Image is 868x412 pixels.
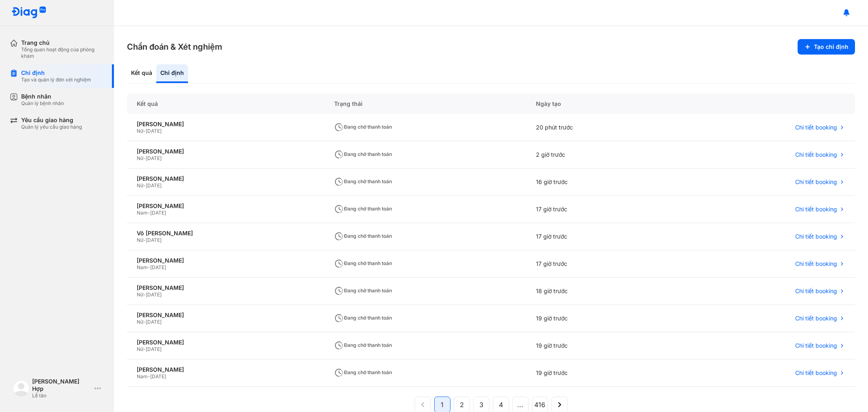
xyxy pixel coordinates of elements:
[21,39,104,46] div: Trang chủ
[795,178,837,186] span: Chi tiết booking
[127,64,156,83] div: Kết quả
[479,400,483,410] span: 3
[334,206,392,212] span: Đang chờ thanh toán
[441,400,444,410] span: 1
[795,124,837,131] span: Chi tiết booking
[526,94,673,114] div: Ngày tạo
[143,346,146,352] span: -
[143,319,146,325] span: -
[137,175,315,182] div: [PERSON_NAME]
[334,151,392,157] span: Đang chờ thanh toán
[148,210,150,216] span: -
[526,169,673,196] div: 16 giờ trước
[334,124,392,130] span: Đang chờ thanh toán
[137,346,143,352] span: Nữ
[334,233,392,239] span: Đang chờ thanh toán
[146,319,162,325] span: [DATE]
[146,237,162,243] span: [DATE]
[324,94,526,114] div: Trạng thái
[127,41,222,53] h3: Chẩn đoán & Xét nghiệm
[795,206,837,213] span: Chi tiết booking
[21,100,64,107] div: Quản lý bệnh nhân
[526,305,673,332] div: 19 giờ trước
[795,287,837,295] span: Chi tiết booking
[148,264,150,270] span: -
[499,400,503,410] span: 4
[526,359,673,387] div: 19 giờ trước
[21,69,91,77] div: Chỉ định
[526,332,673,359] div: 19 giờ trước
[137,264,148,270] span: Nam
[148,373,150,379] span: -
[334,315,392,321] span: Đang chờ thanh toán
[150,264,166,270] span: [DATE]
[32,392,91,399] div: Lễ tân
[32,378,91,392] div: [PERSON_NAME] Hợp
[798,39,855,55] button: Tạo chỉ định
[127,94,324,114] div: Kết quả
[137,237,143,243] span: Nữ
[526,278,673,305] div: 18 giờ trước
[137,339,315,346] div: [PERSON_NAME]
[795,315,837,322] span: Chi tiết booking
[21,93,64,100] div: Bệnh nhân
[334,178,392,184] span: Đang chờ thanh toán
[460,400,464,410] span: 2
[137,121,315,128] div: [PERSON_NAME]
[137,366,315,373] div: [PERSON_NAME]
[137,148,315,155] div: [PERSON_NAME]
[795,151,837,158] span: Chi tiết booking
[143,155,146,161] span: -
[150,373,166,379] span: [DATE]
[334,342,392,348] span: Đang chờ thanh toán
[334,260,392,266] span: Đang chờ thanh toán
[137,202,315,210] div: [PERSON_NAME]
[334,369,392,375] span: Đang chờ thanh toán
[137,210,148,216] span: Nam
[146,346,162,352] span: [DATE]
[137,257,315,264] div: [PERSON_NAME]
[795,342,837,349] span: Chi tiết booking
[795,233,837,240] span: Chi tiết booking
[21,77,91,83] div: Tạo và quản lý đơn xét nghiệm
[526,250,673,278] div: 17 giờ trước
[137,182,143,188] span: Nữ
[534,400,545,410] span: 416
[143,291,146,298] span: -
[137,230,315,237] div: Võ [PERSON_NAME]
[137,319,143,325] span: Nữ
[150,210,166,216] span: [DATE]
[13,380,29,397] img: logo
[146,291,162,298] span: [DATE]
[137,155,143,161] span: Nữ
[795,369,837,377] span: Chi tiết booking
[11,7,46,19] img: logo
[143,182,146,188] span: -
[146,182,162,188] span: [DATE]
[334,287,392,294] span: Đang chờ thanh toán
[146,128,162,134] span: [DATE]
[517,400,523,410] span: ...
[143,237,146,243] span: -
[156,64,188,83] div: Chỉ định
[137,373,148,379] span: Nam
[143,128,146,134] span: -
[137,284,315,291] div: [PERSON_NAME]
[21,46,104,59] div: Tổng quan hoạt động của phòng khám
[146,155,162,161] span: [DATE]
[21,124,82,130] div: Quản lý yêu cầu giao hàng
[526,196,673,223] div: 17 giờ trước
[137,311,315,319] div: [PERSON_NAME]
[526,223,673,250] div: 17 giờ trước
[21,116,82,124] div: Yêu cầu giao hàng
[526,114,673,141] div: 20 phút trước
[795,260,837,267] span: Chi tiết booking
[137,128,143,134] span: Nữ
[526,141,673,169] div: 2 giờ trước
[137,291,143,298] span: Nữ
